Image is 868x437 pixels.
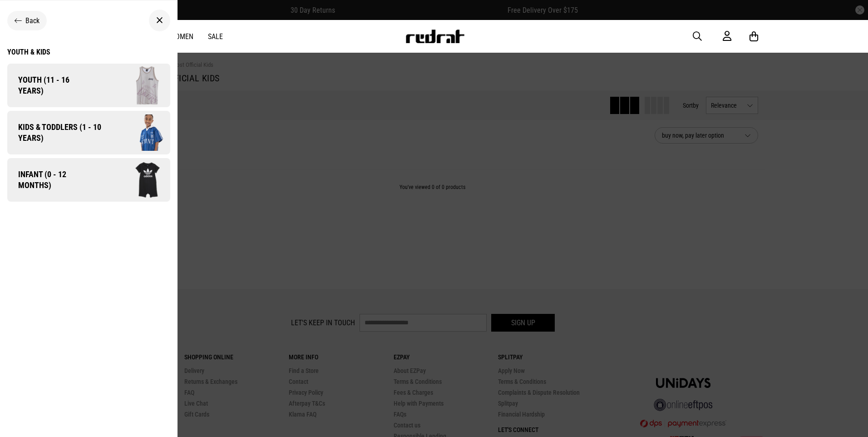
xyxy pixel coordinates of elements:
span: Infant (0 - 12 months) [7,169,95,191]
a: Sale [208,32,223,41]
img: Company [93,64,170,107]
a: Kids & Toddlers (1 - 10 years) Company [7,111,170,154]
span: Back [25,16,39,25]
span: Kids & Toddlers (1 - 10 years) [7,122,106,144]
a: Women [170,32,193,41]
span: Youth (11 - 16 years) [7,74,93,96]
img: Redrat logo [405,30,465,43]
button: Open LiveChat chat widget [7,4,35,31]
a: Infant (0 - 12 months) Company [7,158,170,202]
img: Company [106,114,170,150]
img: Company [95,159,170,201]
a: Youth & Kids [7,48,170,56]
a: Youth (11 - 16 years) Company [7,64,170,107]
